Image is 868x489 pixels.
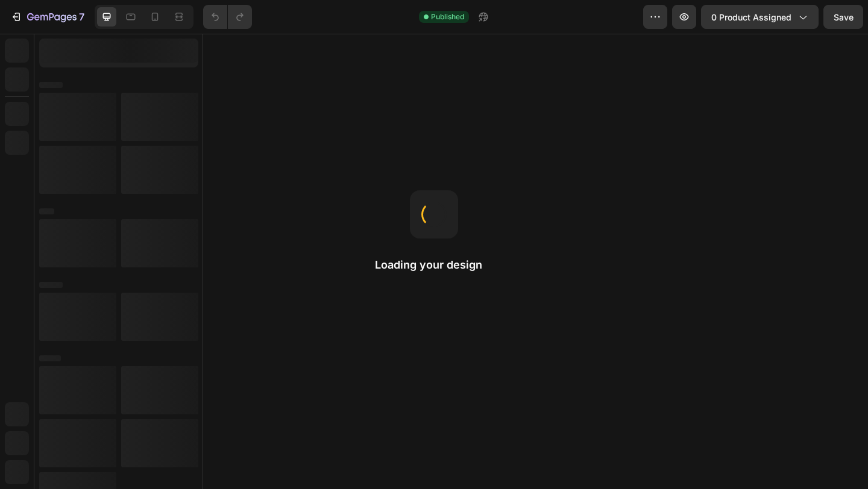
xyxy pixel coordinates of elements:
[203,5,252,29] div: Undo/Redo
[701,5,819,29] button: 0 product assigned
[834,12,854,22] span: Save
[375,258,493,272] h2: Loading your design
[431,11,464,22] span: Published
[711,11,791,23] span: 0 product assigned
[823,5,863,29] button: Save
[5,5,90,29] button: 7
[79,10,84,24] p: 7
